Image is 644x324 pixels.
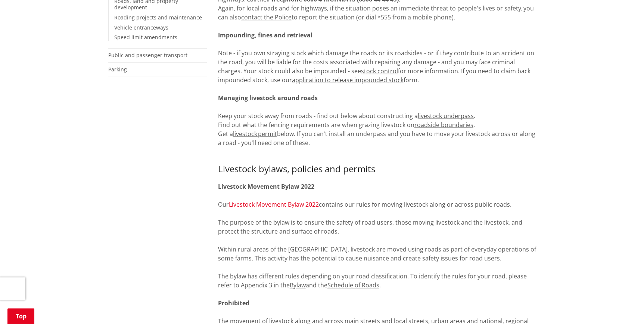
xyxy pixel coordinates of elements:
[108,66,127,73] a: Parking
[218,272,536,290] p: The bylaw has different rules depending on your road classification. To identify the rules for yo...
[218,218,536,236] p: The purpose of the bylaw is to ensure the safety of road users, those moving livestock and the li...
[241,13,292,21] a: contact the Police
[218,120,536,129] p: Find out what the fencing requirements are when grazing livestock on .
[218,200,536,209] p: Our contains our rules for moving livestock along or across public roads.
[327,281,379,289] a: Schedule of Roads
[114,24,168,31] a: Vehicle entranceways
[114,14,202,21] a: Roading projects and maintenance
[218,111,536,120] p: Keep your stock away from roads - find out below about constructing a .
[218,129,536,147] p: Get a below. If you can't install an underpass and you have to move your livestock across or alon...
[218,4,536,22] p: Again, for local roads and for highways, if the situation poses an immediate threat to people's l...
[114,34,177,41] a: Speed limit amendments
[290,281,306,289] a: Bylaw
[218,245,536,263] p: Within rural areas of the [GEOGRAPHIC_DATA], livestock are moved using roads as part of everyday ...
[218,182,314,191] strong: Livestock Movement Bylaw 2022
[218,94,318,102] strong: Managing livestock around roads
[292,76,404,84] a: application to release impounded stock
[218,299,249,307] strong: Prohibited
[7,308,34,324] a: Top
[414,121,473,129] a: roadside boundaries
[218,31,312,39] strong: Impounding, fines and retrieval
[418,112,474,120] a: livestock underpass
[108,52,187,59] a: Public and passenger transport
[361,67,398,75] a: stock control
[218,164,536,175] h3: Livestock bylaws, policies and permits
[610,293,637,320] iframe: Messenger Launcher
[229,200,319,209] a: Livestock Movement Bylaw 2022
[233,130,277,138] a: livestock permit
[218,49,536,84] p: Note - if you own straying stock which damage the roads or its roadsides - or if they contribute ...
